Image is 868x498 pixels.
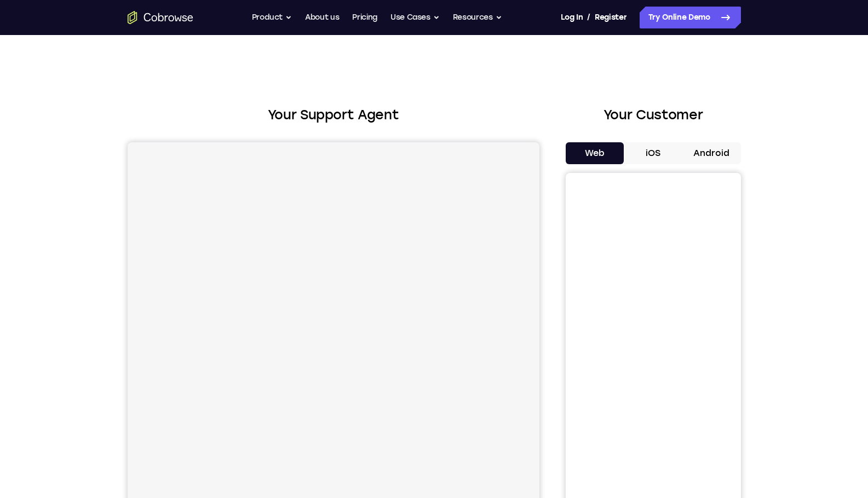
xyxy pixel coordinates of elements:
a: Log In [561,7,583,28]
a: About us [305,7,339,28]
button: Resources [453,7,502,28]
span: / [587,11,590,24]
button: iOS [624,142,682,164]
a: Try Online Demo [640,7,741,28]
a: Pricing [352,7,377,28]
h2: Your Customer [566,105,741,125]
button: Use Cases [390,7,440,28]
button: Android [682,142,741,164]
a: Register [595,7,626,28]
a: Go to the home page [128,11,193,24]
button: Product [252,7,292,28]
button: Web [566,142,624,164]
h2: Your Support Agent [128,105,539,125]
